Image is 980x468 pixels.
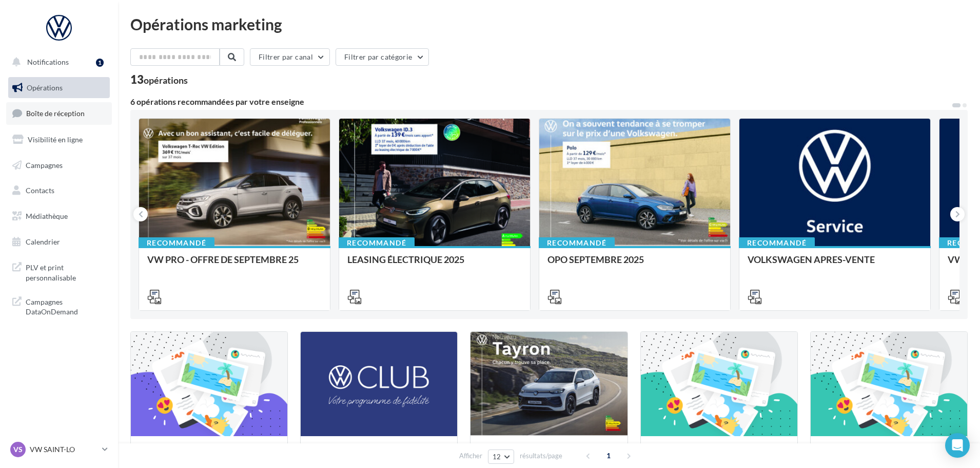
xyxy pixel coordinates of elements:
div: 6 opérations recommandées par votre enseigne [130,98,951,106]
span: VS [13,444,23,455]
div: VOLKSWAGEN APRES-VENTE [748,254,922,275]
span: Boîte de réception [26,109,85,118]
a: Contacts [6,180,112,201]
a: Campagnes DataOnDemand [6,291,112,321]
div: Opérations marketing [130,16,968,32]
a: Calendrier [6,231,112,253]
span: Contacts [26,186,54,195]
span: Opérations [27,83,63,92]
div: OPO SEPTEMBRE 2025 [547,254,722,275]
a: Visibilité en ligne [6,129,112,151]
div: 13 [130,74,188,85]
a: Boîte de réception [6,102,112,124]
div: opérations [144,76,188,85]
span: 1 [600,447,617,464]
span: Visibilité en ligne [28,135,83,144]
div: Recommandé [339,237,415,249]
div: Open Intercom Messenger [945,433,970,458]
button: Filtrer par catégorie [336,48,429,66]
button: Filtrer par canal [250,48,330,66]
div: VW PRO - OFFRE DE SEPTEMBRE 25 [147,254,322,275]
a: Opérations [6,77,112,99]
span: Campagnes DataOnDemand [26,295,106,317]
div: Recommandé [739,237,815,249]
button: Notifications 1 [6,51,108,73]
span: Afficher [459,451,482,461]
a: Campagnes [6,155,112,176]
div: Recommandé [139,237,214,249]
a: VS VW SAINT-LO [8,440,110,459]
span: 12 [493,453,501,461]
span: Campagnes [26,160,63,169]
div: Recommandé [539,237,615,249]
button: 12 [488,450,514,464]
span: Notifications [27,58,69,66]
p: VW SAINT-LO [30,444,98,455]
a: Médiathèque [6,205,112,227]
div: 1 [96,59,104,67]
span: Calendrier [26,237,60,246]
a: PLV et print personnalisable [6,256,112,287]
span: Médiathèque [26,212,68,220]
span: résultats/page [520,451,562,461]
div: LEASING ÉLECTRIQUE 2025 [347,254,522,275]
span: PLV et print personnalisable [26,260,106,283]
